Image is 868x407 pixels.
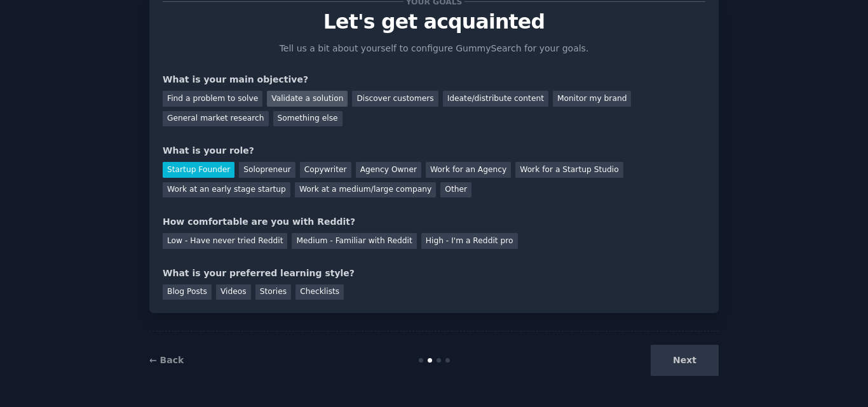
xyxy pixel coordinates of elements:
[163,91,262,107] div: Find a problem to solve
[149,355,184,365] a: ← Back
[163,284,212,300] div: Blog Posts
[421,233,518,249] div: High - I'm a Reddit pro
[267,91,348,107] div: Validate a solution
[255,284,291,300] div: Stories
[163,144,705,157] div: What is your role?
[356,162,421,178] div: Agency Owner
[440,182,471,198] div: Other
[443,91,548,107] div: Ideate/distribute content
[163,162,234,178] div: Startup Founder
[163,73,705,86] div: What is your main objective?
[273,111,342,127] div: Something else
[274,42,594,55] p: Tell us a bit about yourself to configure GummySearch for your goals.
[163,267,705,280] div: What is your preferred learning style?
[515,162,623,178] div: Work for a Startup Studio
[292,233,416,249] div: Medium - Familiar with Reddit
[216,284,251,300] div: Videos
[426,162,511,178] div: Work for an Agency
[163,182,290,198] div: Work at an early stage startup
[295,284,344,300] div: Checklists
[300,162,351,178] div: Copywriter
[163,233,287,249] div: Low - Have never tried Reddit
[163,215,705,229] div: How comfortable are you with Reddit?
[352,91,438,107] div: Discover customers
[239,162,295,178] div: Solopreneur
[553,91,631,107] div: Monitor my brand
[295,182,436,198] div: Work at a medium/large company
[163,11,705,33] p: Let's get acquainted
[163,111,269,127] div: General market research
